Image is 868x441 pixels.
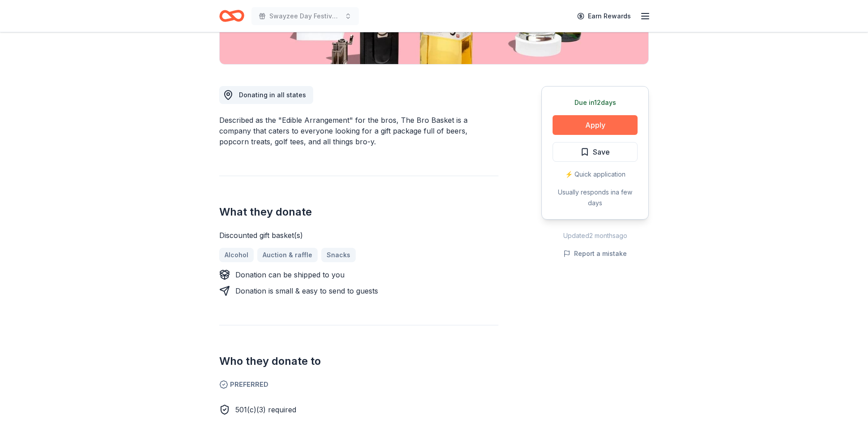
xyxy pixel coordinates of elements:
span: Save [593,146,610,158]
a: Earn Rewards [572,8,636,24]
button: Apply [553,115,638,135]
h2: What they donate [219,205,498,219]
span: 501(c)(3) required [235,405,296,414]
span: Swayzee Day Festival Silent Auction [269,11,341,22]
div: Donation is small & easy to send to guests [235,285,378,296]
a: Alcohol [219,248,254,262]
div: Described as the "Edible Arrangement" for the bros, The Bro Basket is a company that caters to ev... [219,115,498,147]
div: ⚡️ Quick application [553,169,638,180]
span: Donating in all states [239,91,306,99]
a: Auction & raffle [257,248,318,262]
div: Usually responds in a few days [553,187,638,208]
button: Swayzee Day Festival Silent Auction [251,7,359,25]
h2: Who they donate to [219,354,498,368]
div: Donation can be shipped to you [235,269,345,280]
span: Preferred [219,379,498,390]
div: Discounted gift basket(s) [219,230,498,241]
a: Snacks [321,248,356,262]
button: Save [553,142,638,162]
button: Report a mistake [563,248,627,259]
a: Home [219,5,244,26]
div: Due in 12 days [553,97,638,108]
div: Updated 2 months ago [541,230,649,241]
